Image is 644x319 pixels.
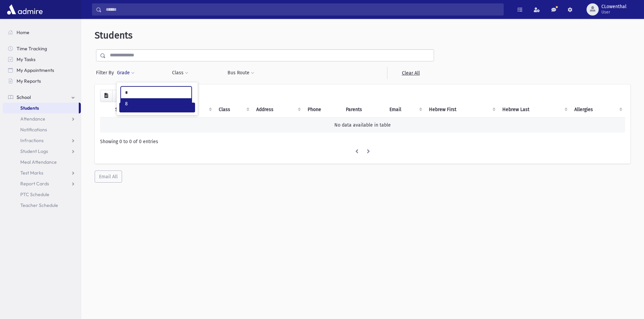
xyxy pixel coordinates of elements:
a: Clear All [387,67,434,79]
button: Grade [117,67,135,79]
span: Filter By [96,69,117,76]
span: Teacher Schedule [20,202,58,208]
a: Infractions [3,135,81,146]
th: Parents [342,102,385,117]
span: School [17,94,31,100]
a: Students [3,103,79,113]
li: 8 [121,98,191,109]
img: AdmirePro [5,3,44,16]
th: Address: activate to sort column ascending [252,102,304,117]
button: Bus Route [227,67,255,79]
a: PTC Schedule [3,189,81,200]
button: Class [172,67,189,79]
span: My Reports [17,78,41,84]
span: Student Logs [20,148,48,154]
span: Home [17,29,29,35]
span: PTC Schedule [20,191,49,197]
a: Test Marks [3,167,81,178]
span: Attendance [20,116,45,122]
input: Search [102,3,503,16]
a: My Appointments [3,65,81,76]
th: Email: activate to sort column ascending [385,102,425,117]
a: Notifications [3,124,81,135]
a: School [3,92,81,103]
span: Report Cards [20,181,49,187]
button: Print [112,90,126,102]
th: Student: activate to sort column descending [111,102,162,117]
span: Test Marks [20,170,43,176]
button: Email All [95,170,122,183]
span: My Appointments [17,67,54,73]
a: Student Logs [3,146,81,157]
span: My Tasks [17,56,35,62]
th: Class: activate to sort column ascending [215,102,253,117]
span: Students [95,30,133,41]
a: My Reports [3,76,81,86]
th: Phone [304,102,342,117]
a: Report Cards [3,178,81,189]
a: Home [3,27,81,38]
a: Time Tracking [3,43,81,54]
button: CSV [100,90,113,102]
th: Hebrew First: activate to sort column ascending [425,102,498,117]
span: Students [20,105,39,111]
a: Meal Attendance [3,157,81,167]
a: My Tasks [3,54,81,65]
span: Meal Attendance [20,159,57,165]
button: Filter [119,103,195,112]
span: CLowenthal [601,4,626,9]
a: Attendance [3,113,81,124]
th: Allergies: activate to sort column ascending [570,102,625,117]
div: Showing 0 to 0 of 0 entries [100,138,625,145]
span: Infractions [20,137,44,143]
span: Notifications [20,127,47,133]
a: Teacher Schedule [3,200,81,211]
th: Hebrew Last: activate to sort column ascending [498,102,571,117]
span: Time Tracking [17,46,47,52]
td: No data available in table [100,117,625,133]
span: User [601,9,626,15]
